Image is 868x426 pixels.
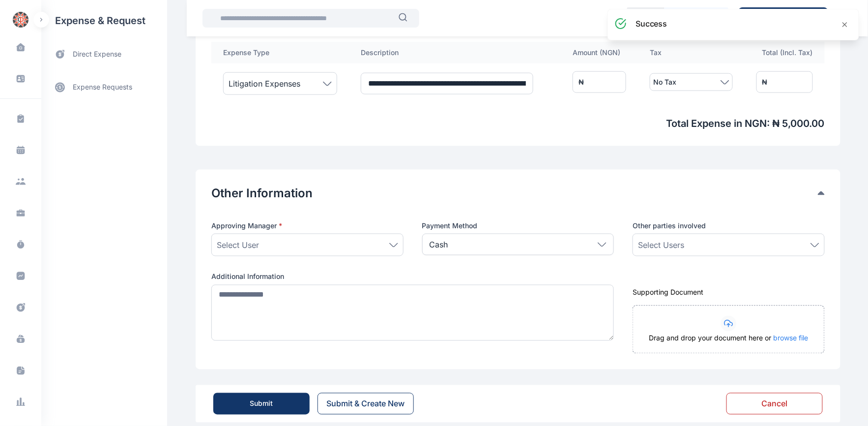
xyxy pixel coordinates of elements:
[636,18,667,30] h3: success
[422,221,614,231] label: Payment Method
[745,42,825,63] th: Total (Incl. Tax)
[726,393,823,415] button: Cancel
[217,239,259,251] span: Select User
[211,221,282,231] span: Approving Manager
[633,288,825,298] div: Supporting Document
[653,76,676,88] span: No Tax
[349,42,561,63] th: Description
[774,334,809,342] span: browse file
[762,77,768,87] div: ₦
[41,41,167,67] a: direct expense
[211,185,818,201] button: Other Information
[211,185,825,201] div: Other Information
[73,49,121,60] span: direct expense
[211,272,614,282] label: Additional Information
[41,67,167,99] div: expense requests
[579,77,584,87] div: ₦
[638,42,744,63] th: Tax
[211,117,825,130] span: Total Expense in NGN : ₦ 5,000.00
[561,42,638,63] th: Amount ( NGN )
[41,75,167,99] a: expense requests
[211,42,349,63] th: Expense Type
[633,221,706,231] span: Other parties involved
[229,78,300,90] span: Litigation Expenses
[430,239,448,250] p: Cash
[638,239,684,251] span: Select Users
[213,393,310,415] button: Submit
[633,334,824,353] div: Drag and drop your document here or
[250,399,273,409] div: Submit
[318,393,414,415] button: Submit & Create New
